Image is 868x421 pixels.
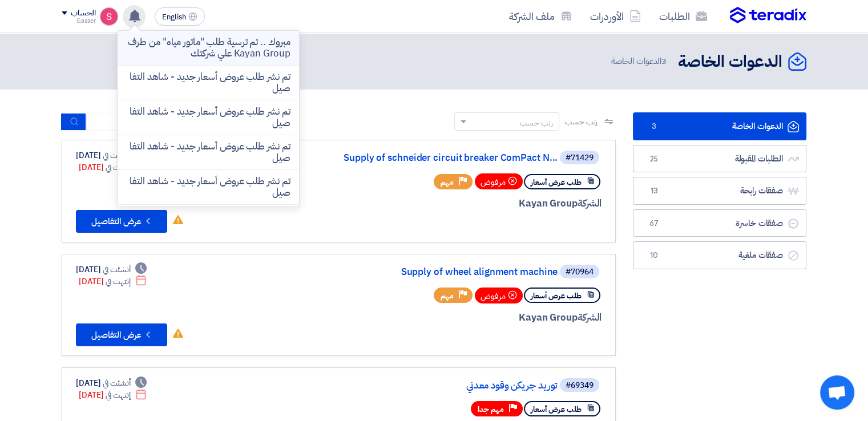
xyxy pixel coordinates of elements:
div: Open chat [820,375,854,410]
div: [DATE] [76,264,147,276]
a: صفقات رابحة13 [633,177,806,205]
div: [DATE] [79,389,147,401]
div: #71429 [566,154,594,162]
p: تم نشر طلب عروض أسعار جديد - شاهد التفاصيل [127,71,290,94]
div: [DATE] [76,149,147,161]
span: الشركة [578,196,602,211]
span: إنتهت في [106,276,130,288]
div: مرفوض [475,288,523,303]
a: الطلبات [650,3,716,30]
button: عرض التفاصيل [76,323,167,346]
p: تم نشر طلب عروض أسعار جديد - شاهد التفاصيل [127,141,290,164]
div: [DATE] [79,276,147,288]
span: رتب حسب [565,116,597,128]
span: 67 [647,218,661,229]
span: English [162,13,186,21]
span: مهم [441,177,454,188]
div: #70964 [566,268,594,276]
span: 13 [647,185,661,197]
button: عرض التفاصيل [76,210,167,233]
div: Gasser [62,18,95,24]
p: مبروك .. تم ترسية طلب "ماتور مياه" من طرف Kayan Group علي شركتك [127,37,290,59]
span: طلب عرض أسعار [531,177,582,188]
a: ملف الشركة [500,3,581,30]
button: English [155,7,205,26]
span: إنتهت في [106,389,130,401]
input: ابحث بعنوان أو رقم الطلب [86,114,246,131]
img: Teradix logo [730,7,806,24]
h2: الدعوات الخاصة [678,51,782,73]
span: الدعوات الخاصة [611,55,669,68]
p: تم نشر طلب عروض أسعار جديد - شاهد التفاصيل [127,176,290,199]
span: إنتهت في [106,161,130,173]
span: الشركة [578,310,602,325]
span: طلب عرض أسعار [531,290,582,301]
span: 25 [647,153,661,165]
span: أنشئت في [103,149,130,161]
a: توريد جريكن وقود معدني [329,380,558,391]
span: مهم جدا [478,404,504,415]
div: [DATE] [76,377,147,389]
div: رتب حسب [520,117,553,129]
a: الأوردرات [581,3,650,30]
a: Supply of schneider circuit breaker ComPact N... [329,153,558,163]
p: تم نشر طلب عروض أسعار جديد - شاهد التفاصيل [127,106,290,129]
div: مرفوض [475,173,523,189]
div: [DATE] [79,161,147,173]
a: Supply of wheel alignment machine [329,267,558,277]
span: 3 [661,55,667,67]
img: unnamed_1748516558010.png [100,7,118,26]
span: 10 [647,250,661,261]
a: صفقات خاسرة67 [633,209,806,237]
div: Kayan Group [327,196,601,211]
span: 3 [647,121,661,132]
span: مهم [441,290,454,301]
div: الحساب [71,9,95,18]
span: طلب عرض أسعار [531,404,582,415]
div: Kayan Group [327,310,601,325]
span: أنشئت في [103,264,130,276]
a: صفقات ملغية10 [633,241,806,269]
div: #69349 [566,382,594,390]
a: الدعوات الخاصة3 [633,112,806,140]
span: أنشئت في [103,377,130,389]
a: الطلبات المقبولة25 [633,145,806,173]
